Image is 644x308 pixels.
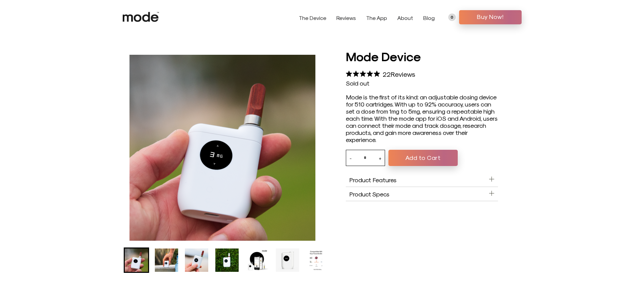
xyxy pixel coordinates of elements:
img: Mode Device [125,248,148,272]
span: Buy Now! [464,11,517,22]
li: Go to slide 7 [305,247,330,273]
li: Go to slide 2 [154,247,179,273]
a: Blog [423,15,435,21]
li: Go to slide 6 [275,247,300,273]
span: Sold out [346,79,369,87]
button: Add to Cart [388,150,458,166]
div: 22Reviews [346,68,415,79]
button: - [350,150,352,166]
span: Reviews [391,70,415,78]
a: Reviews [336,15,356,21]
h1: Mode Device [346,48,498,64]
li: Go to slide 4 [214,247,240,273]
span: Product Features [349,176,397,183]
img: Mode Device [245,248,269,272]
button: + [379,150,381,166]
div: Mode Device product thumbnail [123,247,322,273]
a: The App [366,15,387,21]
li: Go to slide 1 [124,247,149,273]
img: Mode Device [306,248,329,272]
product-gallery: Mode Device product carousel [123,48,322,273]
img: Mode Device [129,55,315,241]
a: The Device [299,15,326,21]
li: 1 of 8 [129,55,315,241]
a: About [397,15,413,21]
li: Go to slide 5 [244,247,270,273]
a: Buy Now! [459,10,522,24]
span: 22 [383,70,391,78]
a: 0 [448,14,456,21]
img: Mode Device [155,248,178,272]
span: Product Specs [349,190,389,197]
div: Mode is the first of its kind: an adjustable dosing device for 510 cartridges. With up to 92% acc... [346,93,498,143]
li: Go to slide 3 [184,247,209,273]
img: Mode Device [185,248,208,272]
div: Mode Device product carousel [129,55,315,241]
img: Mode Device [276,248,299,272]
img: Mode Device [215,248,239,272]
